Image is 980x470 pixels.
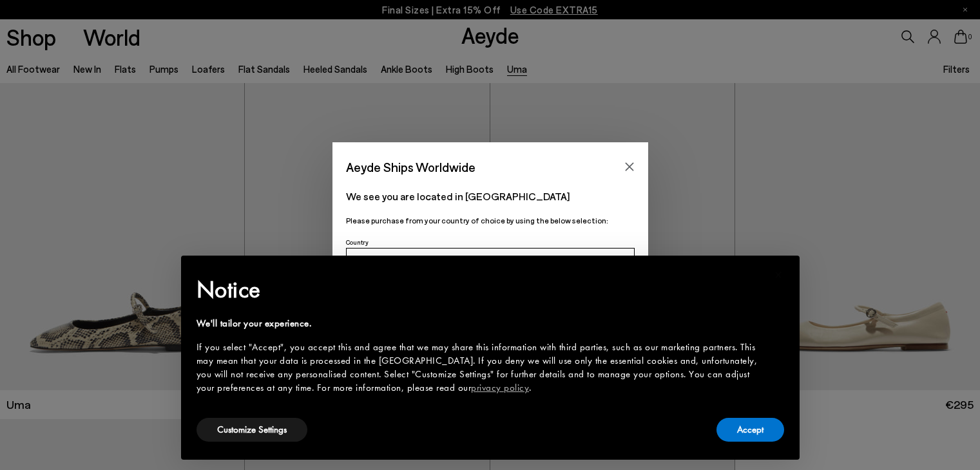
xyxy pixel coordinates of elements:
div: If you select "Accept", you accept this and agree that we may share this information with third p... [197,341,764,395]
div: We'll tailor your experience. [197,317,764,330]
button: Customize Settings [197,418,307,442]
button: Close this notice [764,259,794,290]
button: Accept [716,418,784,442]
a: privacy policy [471,381,529,394]
span: Aeyde Ships Worldwide [346,156,476,178]
h2: Notice [197,273,764,306]
span: Country [346,238,369,246]
p: Please purchase from your country of choice by using the below selection: [346,214,635,227]
span: × [774,265,783,285]
p: We see you are located in [GEOGRAPHIC_DATA] [346,189,635,204]
button: Close [620,157,639,176]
